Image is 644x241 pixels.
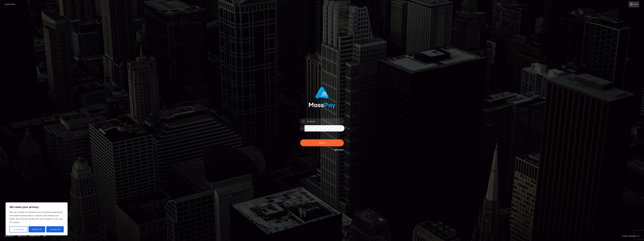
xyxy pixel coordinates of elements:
a: Login [629,1,639,7]
p: We use cookies to enhance your browsing experience, serve personalised ads or content, and analys... [9,210,64,224]
button: Sign in [300,139,344,146]
a: Login Page [4,1,15,7]
a: About Us [16,234,27,238]
button: Accept All [46,226,64,232]
div: © 2025 , MassPay Inc. [622,235,642,238]
button: Reject All [29,226,45,232]
button: Customise [9,226,27,232]
img: MassPay Login [309,87,335,108]
p: We value your privacy [9,205,64,209]
a: Need Help? [334,149,344,151]
a: Homepage [3,234,16,238]
a: Contact Us [28,234,41,238]
a: API [42,234,47,238]
div: We value your privacy [6,202,68,235]
input: Username... [305,118,345,125]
